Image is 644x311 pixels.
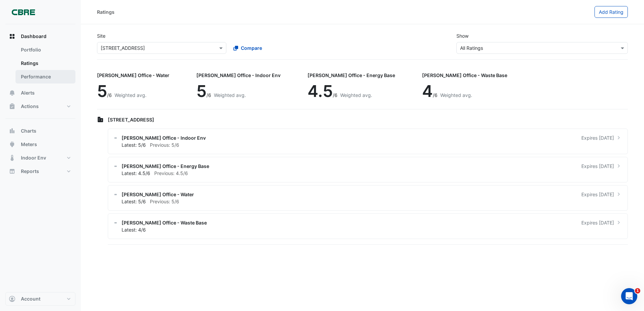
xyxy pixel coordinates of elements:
[97,81,107,101] span: 5
[97,72,169,79] div: [PERSON_NAME] Office - Water
[9,103,15,110] app-icon: Actions
[21,90,35,96] span: Alerts
[122,199,146,204] span: Latest: 5/6
[9,90,15,96] app-icon: Alerts
[433,92,438,98] span: /6
[422,72,507,79] div: [PERSON_NAME] Office - Waste Base
[440,92,472,98] span: Weighted avg.
[150,199,179,204] span: Previous: 5/6
[122,227,146,233] span: Latest: 4/6
[21,128,36,134] span: Charts
[122,191,194,198] span: [PERSON_NAME] Office - Water
[581,191,614,198] span: Expires [DATE]
[21,103,39,110] span: Actions
[154,170,188,176] span: Previous: 4.5/6
[308,72,395,79] div: [PERSON_NAME] Office - Energy Base
[97,8,115,15] div: Ratings
[456,32,469,39] label: Show
[150,142,179,148] span: Previous: 5/6
[5,30,75,43] button: Dashboard
[308,81,333,101] span: 4.5
[635,288,640,293] span: 1
[9,154,15,161] app-icon: Indoor Env
[21,296,40,302] span: Account
[5,151,75,165] button: Indoor Env
[340,92,372,98] span: Weighted avg.
[206,92,211,98] span: /6
[229,42,266,54] button: Compare
[214,92,246,98] span: Weighted avg.
[196,72,281,79] div: [PERSON_NAME] Office - Indoor Env
[107,92,112,98] span: /6
[581,134,614,141] span: Expires [DATE]
[122,219,207,226] span: [PERSON_NAME] Office - Waste Base
[581,219,614,226] span: Expires [DATE]
[8,5,38,19] img: Company Logo
[621,288,637,304] iframe: Intercom live chat
[196,81,206,101] span: 5
[122,163,209,170] span: [PERSON_NAME] Office - Energy Base
[115,92,147,98] span: Weighted avg.
[599,9,623,15] span: Add Rating
[108,117,154,123] span: [STREET_ADDRESS]
[21,141,37,148] span: Meters
[9,128,15,134] app-icon: Charts
[5,165,75,178] button: Reports
[594,6,628,18] button: Add Rating
[333,92,337,98] span: /6
[21,168,39,175] span: Reports
[5,43,75,86] div: Dashboard
[122,170,150,176] span: Latest: 4.5/6
[5,138,75,151] button: Meters
[15,70,75,83] a: Performance
[422,81,433,101] span: 4
[9,168,15,175] app-icon: Reports
[5,100,75,113] button: Actions
[15,43,75,57] a: Portfolio
[97,32,105,39] label: Site
[581,163,614,170] span: Expires [DATE]
[5,292,75,306] button: Account
[122,134,206,141] span: [PERSON_NAME] Office - Indoor Env
[5,86,75,100] button: Alerts
[9,33,15,40] app-icon: Dashboard
[122,142,146,148] span: Latest: 5/6
[15,57,75,70] a: Ratings
[21,33,46,40] span: Dashboard
[21,154,46,161] span: Indoor Env
[9,141,15,148] app-icon: Meters
[241,44,262,51] span: Compare
[5,124,75,138] button: Charts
